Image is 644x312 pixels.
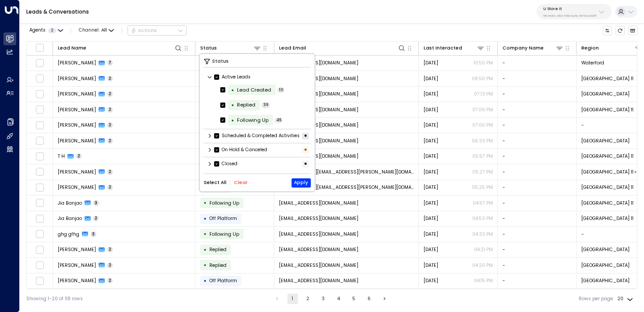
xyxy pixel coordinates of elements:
[200,44,217,52] div: Status
[498,149,577,164] td: -
[35,59,44,67] span: Toggle select row
[537,4,612,19] button: U Store It58c4b32c-92b1-4356-be9b-1247e2c02228
[424,169,438,175] span: Yesterday
[35,230,44,238] span: Toggle select row
[231,99,234,111] div: •
[333,294,344,304] button: Go to page 4
[209,246,226,253] span: Replied
[616,26,625,35] span: Refresh
[474,277,493,284] p: 04:15 PM
[58,44,183,52] div: Lead Name
[209,200,239,206] span: Following Up
[581,169,633,175] span: Dublin 11
[581,277,630,284] span: Liffey Valley
[498,195,577,211] td: -
[364,294,375,304] button: Go to page 6
[291,178,311,188] button: Apply
[237,117,269,124] div: Following Up
[275,117,283,124] span: 45
[424,277,438,284] span: Yesterday
[303,294,313,304] button: Go to page 2
[35,90,44,98] span: Toggle select row
[127,25,187,36] div: Button group with a nested menu
[287,294,298,304] button: page 1
[502,44,564,52] div: Company Name
[279,200,358,206] span: jiabanjao83@gmail.com
[58,138,96,144] span: Barrie Terry
[581,246,630,253] span: Liffey Valley
[35,43,44,52] span: Toggle select all
[581,75,633,82] span: Dublin 11
[472,262,493,269] p: 04:20 PM
[35,261,44,269] span: Toggle select row
[424,262,438,269] span: Yesterday
[58,262,96,269] span: aaron mullan
[581,262,630,269] span: Liffey Valley
[579,295,614,302] label: Rows per page:
[424,184,438,191] span: Yesterday
[302,147,309,153] div: •
[581,215,633,222] span: Dublin 11
[473,200,493,206] p: 04:57 PM
[472,153,493,160] p: 05:57 PM
[26,295,83,302] div: Showing 1-20 of 118 rows
[498,87,577,102] td: -
[209,277,237,284] span: Off Platform
[58,246,96,253] span: Laura McAuley
[472,138,493,144] p: 06:33 PM
[279,106,358,113] span: oscar1798@icloud.com
[107,138,113,144] span: 2
[498,118,577,133] td: -
[237,86,271,94] div: Lead Created
[581,184,633,191] span: Dublin 11
[472,122,493,128] p: 07:00 PM
[581,138,630,144] span: Cork
[302,133,309,139] div: •
[58,169,96,175] span: Catherine Molloy
[634,169,638,175] div: Liffey Valley
[204,275,207,287] div: •
[543,6,596,11] p: U Store It
[617,294,635,304] div: 20
[35,74,44,83] span: Toggle select row
[472,106,493,113] p: 07:00 PM
[279,153,358,160] span: to@gmail.com
[581,153,633,160] span: Dublin 11
[498,71,577,86] td: -
[279,169,414,175] span: catherine.molloy@live.co.uk
[35,168,44,176] span: Toggle select row
[498,227,577,242] td: -
[58,200,82,206] span: Jia Banjao
[35,183,44,191] span: Toggle select row
[272,294,390,304] nav: pagination navigation
[474,60,493,66] p: 10:50 PM
[35,199,44,207] span: Toggle select row
[209,231,239,238] span: Following Up
[279,277,358,284] span: amullan27@gmail.com
[212,58,229,65] span: Status
[424,246,438,253] span: Yesterday
[302,161,309,167] div: •
[279,44,306,52] div: Lead Email
[214,74,251,81] label: Active Leads
[200,44,262,52] div: Status
[628,26,638,35] button: Archived Leads
[581,44,643,52] div: Region
[279,122,358,128] span: oscar1798@icloud.com
[279,91,358,97] span: rebecasqcerqueira@gmail.com
[424,200,438,206] span: Yesterday
[603,26,612,35] button: Customize
[204,259,207,271] div: •
[107,169,113,175] span: 2
[35,214,44,223] span: Toggle select row
[107,262,113,268] span: 2
[279,231,358,238] span: fgf@gjv.com
[35,277,44,285] span: Toggle select row
[581,44,599,52] div: Region
[279,215,358,222] span: jiabanjao83@gmail.com
[472,169,493,175] p: 05:27 PM
[424,75,438,82] span: Yesterday
[58,106,96,113] span: Oscar Del casar
[349,294,359,304] button: Go to page 5
[35,152,44,160] span: Toggle select row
